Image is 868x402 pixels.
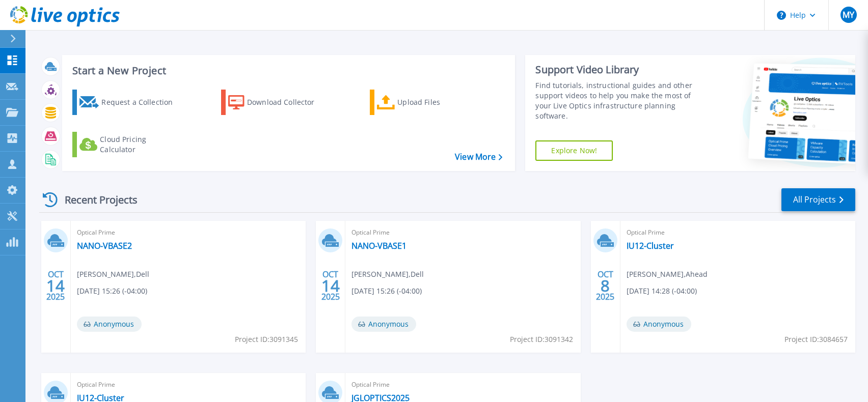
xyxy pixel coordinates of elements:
[77,241,132,251] a: NANO-VBASE2
[781,188,855,211] a: All Projects
[72,90,186,115] a: Request a Collection
[843,11,854,19] span: MY
[351,285,422,297] span: [DATE] 15:26 (-04:00)
[77,227,300,238] span: Optical Prime
[72,65,502,76] h3: Start a New Project
[77,379,300,390] span: Optical Prime
[535,63,702,76] div: Support Video Library
[321,281,340,290] span: 14
[627,285,697,297] span: [DATE] 14:28 (-04:00)
[535,80,702,121] div: Find tutorials, instructional guides and other support videos to help you make the most of your L...
[595,267,615,304] div: OCT 2025
[351,379,574,390] span: Optical Prime
[100,134,181,155] div: Cloud Pricing Calculator
[784,334,848,345] span: Project ID: 3084657
[101,92,183,112] div: Request a Collection
[627,241,674,251] a: IU12-Cluster
[46,267,65,304] div: OCT 2025
[397,92,479,112] div: Upload Files
[351,227,574,238] span: Optical Prime
[351,269,424,280] span: [PERSON_NAME] , Dell
[627,227,849,238] span: Optical Prime
[510,334,573,345] span: Project ID: 3091342
[221,90,335,115] a: Download Collector
[627,269,708,280] span: [PERSON_NAME] , Ahead
[351,317,416,332] span: Anonymous
[455,152,502,162] a: View More
[77,317,142,332] span: Anonymous
[77,285,147,297] span: [DATE] 15:26 (-04:00)
[627,317,691,332] span: Anonymous
[535,140,613,161] a: Explore Now!
[247,92,329,112] div: Download Collector
[39,187,151,212] div: Recent Projects
[77,269,149,280] span: [PERSON_NAME] , Dell
[351,241,406,251] a: NANO-VBASE1
[321,267,340,304] div: OCT 2025
[370,90,483,115] a: Upload Files
[46,281,65,290] span: 14
[72,132,186,157] a: Cloud Pricing Calculator
[601,281,610,290] span: 8
[235,334,298,345] span: Project ID: 3091345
